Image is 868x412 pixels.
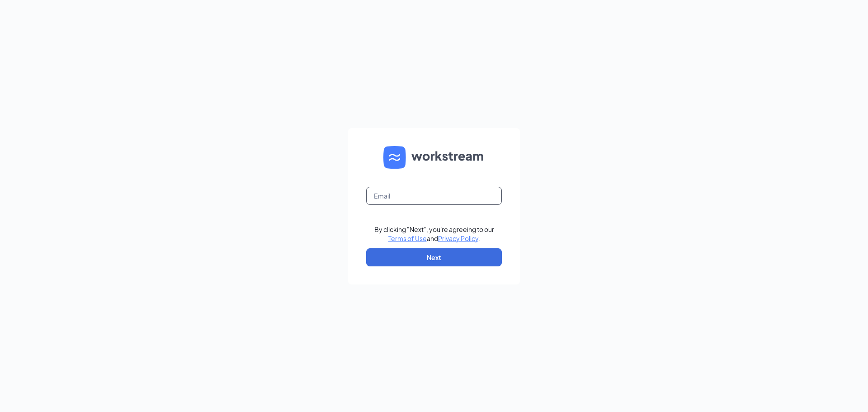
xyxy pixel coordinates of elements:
[383,146,485,169] img: WS logo and Workstream text
[374,225,494,243] div: By clicking "Next", you're agreeing to our and .
[388,234,427,242] a: Terms of Use
[438,234,478,242] a: Privacy Policy
[366,248,502,266] button: Next
[366,187,502,205] input: Email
